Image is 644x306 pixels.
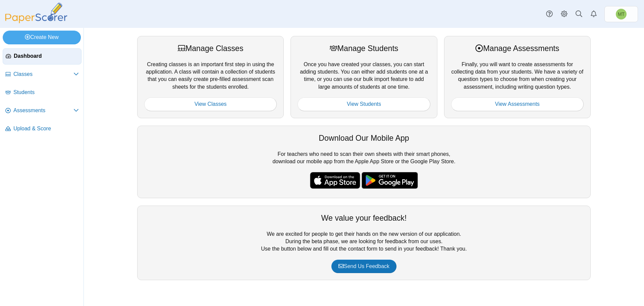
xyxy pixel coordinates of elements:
[331,260,396,273] a: Send Us Feedback
[362,172,418,189] img: google-play-badge.png
[3,121,82,137] a: Upload & Score
[586,7,601,21] a: Alerts
[616,9,627,19] span: Melody Taylor
[444,36,591,118] div: Finally, you will want to create assessments for collecting data from your students. We have a va...
[338,263,389,269] span: Send Us Feedback
[451,97,584,111] a: View Assessments
[290,36,437,118] div: Once you have created your classes, you can start adding students. You can either add students on...
[13,125,79,132] span: Upload & Score
[13,71,73,78] span: Classes
[3,103,82,119] a: Assessments
[3,48,82,64] a: Dashboard
[604,6,638,22] a: Melody Taylor
[144,43,277,54] div: Manage Classes
[3,67,82,83] a: Classes
[14,52,78,60] span: Dashboard
[310,172,360,189] img: apple-store-badge.svg
[137,126,591,198] div: For teachers who need to scan their own sheets with their smart phones, download our mobile app f...
[144,97,277,111] a: View Classes
[298,43,430,54] div: Manage Students
[137,36,284,118] div: Creating classes is an important first step in using the application. A class will contain a coll...
[3,3,70,23] img: PaperScorer
[298,97,430,111] a: View Students
[3,18,70,24] a: PaperScorer
[13,107,73,114] span: Assessments
[3,31,81,44] a: Create New
[3,85,82,101] a: Students
[137,206,591,280] div: We are excited for people to get their hands on the new version of our application. During the be...
[451,43,584,54] div: Manage Assessments
[144,133,584,143] div: Download Our Mobile App
[618,12,625,16] span: Melody Taylor
[13,89,79,96] span: Students
[144,213,584,223] div: We value your feedback!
